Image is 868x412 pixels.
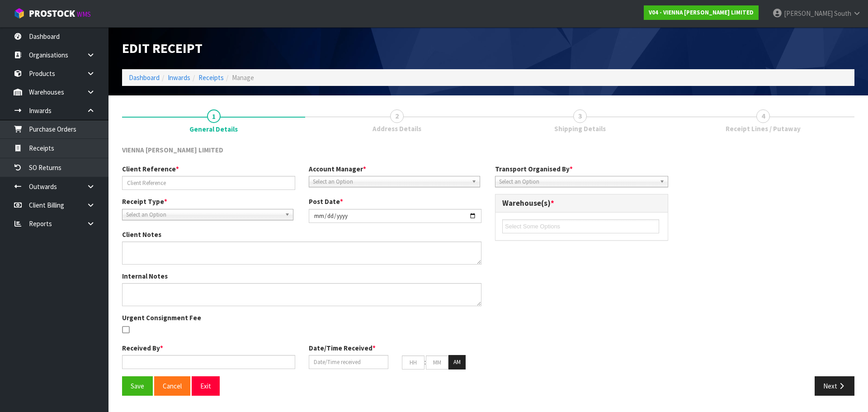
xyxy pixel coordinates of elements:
[77,10,91,19] small: WMS
[189,124,238,134] span: General Details
[309,355,388,369] input: Date/Time received
[448,355,466,369] button: AM
[129,73,160,82] a: Dashboard
[122,138,854,403] span: General Details
[198,73,224,82] a: Receipts
[815,376,854,396] button: Next
[122,176,295,190] input: Client Reference
[232,73,254,82] span: Manage
[373,124,421,133] span: Address Details
[390,109,404,123] span: 2
[207,109,221,123] span: 1
[573,109,587,123] span: 3
[495,164,573,174] label: Transport Organised By
[756,109,770,123] span: 4
[834,9,851,18] span: South
[122,271,168,281] label: Internal Notes
[29,8,75,19] span: ProStock
[309,343,376,353] label: Date/Time Received
[122,343,163,353] label: Received By
[122,164,179,174] label: Client Reference
[502,199,661,208] h3: Warehouse(s)
[168,73,190,82] a: Inwards
[122,197,167,206] label: Receipt Type
[426,355,448,369] input: MM
[499,176,656,187] span: Select an Option
[122,230,161,239] label: Client Notes
[309,164,366,174] label: Account Manager
[122,376,153,396] button: Save
[122,313,201,322] label: Urgent Consignment Fee
[649,9,754,16] strong: V04 - VIENNA [PERSON_NAME] LIMITED
[122,146,223,154] span: VIENNA [PERSON_NAME] LIMITED
[644,5,759,20] a: V04 - VIENNA [PERSON_NAME] LIMITED
[313,176,468,187] span: Select an Option
[192,376,220,396] button: Exit
[726,124,801,133] span: Receipt Lines / Putaway
[126,209,281,220] span: Select an Option
[784,9,833,18] span: [PERSON_NAME]
[554,124,606,133] span: Shipping Details
[425,355,426,369] td: :
[122,39,203,57] span: Edit Receipt
[154,376,190,396] button: Cancel
[402,355,425,369] input: HH
[309,197,343,206] label: Post Date
[14,8,25,19] img: cube-alt.png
